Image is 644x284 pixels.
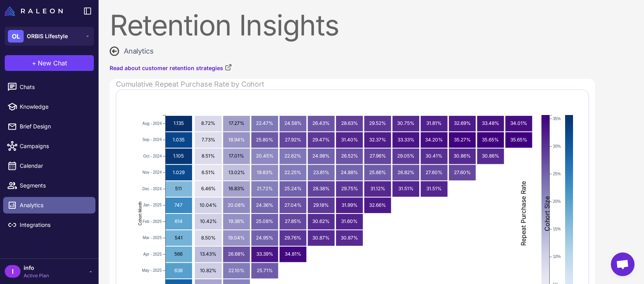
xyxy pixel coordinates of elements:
[228,186,245,191] text: 16.83%
[256,153,274,159] text: 20.45%
[228,169,245,175] text: 13.02%
[3,98,95,115] a: Knowledge
[143,236,162,240] text: Mar - 2025
[553,227,561,231] text: 15%
[110,11,595,39] div: Retention Insights
[312,218,330,224] text: 30.62%
[20,201,89,210] span: Analytics
[285,218,301,224] text: 27.85%
[200,251,217,257] text: 13.43%
[454,120,471,126] text: 32.69%
[341,153,358,159] text: 26.52%
[426,169,442,175] text: 27.60%
[312,120,330,126] text: 26.43%
[312,234,330,240] text: 30.87%
[116,79,595,89] div: Cumulative Repeat Purchase Rate by Cohort
[200,267,217,273] text: 10.82%
[173,136,185,142] text: 1.035
[257,267,273,273] text: 25.71%
[228,136,245,142] text: 18.94%
[24,264,49,272] span: info
[124,46,153,56] span: Analytics
[200,202,217,208] text: 10.04%
[5,27,94,46] button: OLORBIS Lifestyle
[454,169,471,175] text: 27.60%
[285,251,301,257] text: 34.81%
[519,181,527,246] text: Repeat Purchase Rate
[256,218,273,224] text: 25.08%
[3,79,95,95] a: Chats
[143,252,162,256] text: Apr - 2025
[341,186,358,191] text: 29.75%
[312,136,330,142] text: 29.47%
[174,251,183,257] text: 566
[256,234,273,240] text: 24.95%
[369,136,386,142] text: 32.37%
[341,169,358,175] text: 24.88%
[426,120,442,126] text: 31.81%
[175,186,182,191] text: 511
[482,120,499,126] text: 33.48%
[342,202,358,208] text: 31.99%
[202,169,215,175] text: 6.51%
[142,137,162,142] text: Sep - 2024
[38,58,67,68] span: New Chat
[313,202,329,208] text: 29.18%
[553,116,561,121] text: 35%
[173,169,185,175] text: 1.029
[228,267,245,273] text: 22.10%
[174,120,184,126] text: 1.135
[228,234,245,240] text: 19.04%
[3,118,95,135] a: Brief Design
[142,268,162,273] text: May - 2025
[142,121,162,125] text: Aug - 2024
[20,161,89,170] span: Calendar
[32,58,36,68] span: +
[398,169,414,175] text: 26.82%
[397,120,414,126] text: 30.75%
[5,6,63,16] img: Raleon Logo
[20,102,89,111] span: Knowledge
[27,32,68,41] span: ORBIS Lifestyle
[201,120,215,126] text: 8.72%
[425,136,443,142] text: 34.20%
[285,136,301,142] text: 27.92%
[341,120,358,126] text: 28.63%
[24,272,49,279] span: Active Plan
[553,199,561,204] text: 20%
[312,153,330,159] text: 24.98%
[202,153,215,159] text: 8.51%
[313,169,329,175] text: 23.81%
[3,217,95,233] a: Integrations
[543,196,551,231] text: Cohort Size
[284,120,302,126] text: 24.58%
[369,169,386,175] text: 25.66%
[611,252,635,276] a: Aprire la chat
[3,158,95,174] a: Calendar
[142,170,162,174] text: Nov - 2024
[175,234,183,240] text: 541
[5,55,94,71] button: +New Chat
[3,177,95,194] a: Segments
[369,202,386,208] text: 32.66%
[3,197,95,213] a: Analytics
[370,186,385,191] text: 31.12%
[284,202,302,208] text: 27.04%
[110,64,232,72] a: Read about customer retention strategies
[256,120,273,126] text: 22.47%
[20,181,89,190] span: Segments
[256,136,273,142] text: 25.80%
[229,153,244,159] text: 17.01%
[426,186,442,191] text: 31.51%
[256,251,273,257] text: 33.39%
[200,218,217,224] text: 10.42%
[142,186,162,191] text: Dec - 2024
[341,234,358,240] text: 30.87%
[284,169,301,175] text: 22.25%
[510,136,527,142] text: 35.65%
[257,186,273,191] text: 21.72%
[553,172,561,176] text: 25%
[553,144,561,148] text: 30%
[5,265,21,278] div: I
[143,203,162,207] text: Jan - 2025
